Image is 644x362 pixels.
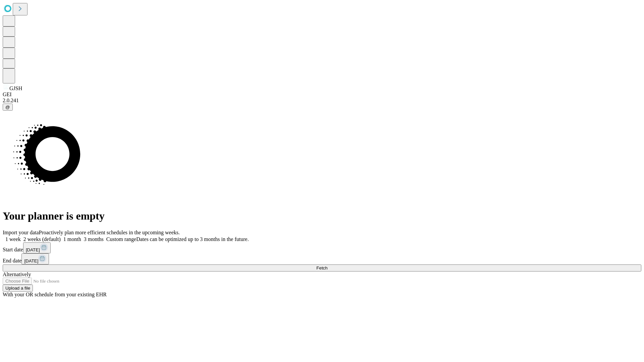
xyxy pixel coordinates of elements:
span: Custom range [106,236,136,242]
span: 2 weeks (default) [23,236,61,242]
span: Import your data [3,230,39,235]
span: 1 month [63,236,81,242]
span: Proactively plan more efficient schedules in the upcoming weeks. [39,230,180,235]
button: @ [3,104,13,111]
button: [DATE] [23,242,51,253]
span: GJSH [9,85,22,91]
span: [DATE] [24,258,38,263]
span: Dates can be optimized up to 3 months in the future. [136,236,249,242]
span: [DATE] [26,247,40,252]
h1: Your planner is empty [3,210,641,222]
button: Fetch [3,264,641,271]
div: End date [3,253,641,264]
span: @ [5,105,10,110]
button: [DATE] [21,253,49,264]
button: Upload a file [3,285,33,292]
div: Start date [3,242,641,253]
span: 1 week [5,236,21,242]
div: GEI [3,92,641,98]
span: 3 months [84,236,104,242]
span: Alternatively [3,271,31,277]
span: With your OR schedule from your existing EHR [3,292,107,297]
div: 2.0.241 [3,98,641,104]
span: Fetch [316,265,327,270]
